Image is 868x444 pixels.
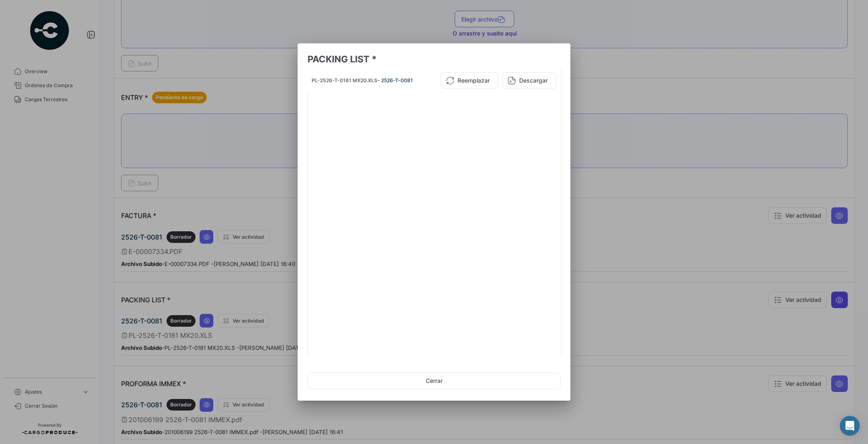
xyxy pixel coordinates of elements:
h3: PACKING LIST * [308,53,560,65]
button: Cerrar [308,373,560,389]
span: PL-2526-T-0181 MX20.XLS [312,77,377,83]
button: Reemplazar [441,72,498,89]
span: - 2526-T-0081 [377,77,413,83]
div: Abrir Intercom Messenger [840,416,860,436]
button: Descargar [502,72,556,89]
